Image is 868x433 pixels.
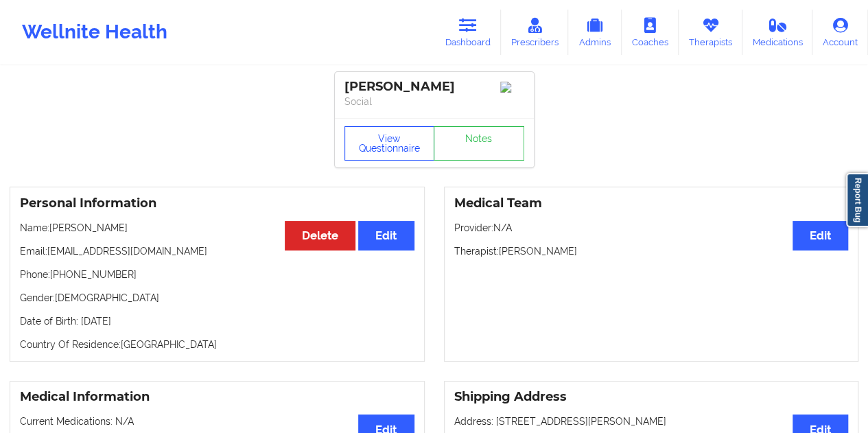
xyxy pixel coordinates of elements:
[454,221,849,235] p: Provider: N/A
[454,196,849,211] h3: Medical Team
[20,221,414,235] p: Name: [PERSON_NAME]
[622,10,679,55] a: Coaches
[454,244,849,258] p: Therapist: [PERSON_NAME]
[454,389,849,405] h3: Shipping Address
[568,10,622,55] a: Admins
[344,95,524,108] p: Social
[435,10,501,55] a: Dashboard
[20,314,414,328] p: Date of Birth: [DATE]
[454,414,849,428] p: Address: [STREET_ADDRESS][PERSON_NAME]
[20,389,414,405] h3: Medical Information
[20,268,414,281] p: Phone: [PHONE_NUMBER]
[20,244,414,258] p: Email: [EMAIL_ADDRESS][DOMAIN_NAME]
[501,10,569,55] a: Prescribers
[812,10,868,55] a: Account
[285,221,355,250] button: Delete
[742,10,813,55] a: Medications
[20,414,414,428] p: Current Medications: N/A
[793,221,848,250] button: Edit
[500,82,524,93] img: Image%2Fplaceholer-image.png
[20,196,414,211] h3: Personal Information
[344,79,524,95] div: [PERSON_NAME]
[846,173,868,227] a: Report Bug
[679,10,742,55] a: Therapists
[20,291,414,305] p: Gender: [DEMOGRAPHIC_DATA]
[434,126,524,161] a: Notes
[20,338,414,351] p: Country Of Residence: [GEOGRAPHIC_DATA]
[344,126,435,161] button: View Questionnaire
[358,221,414,250] button: Edit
